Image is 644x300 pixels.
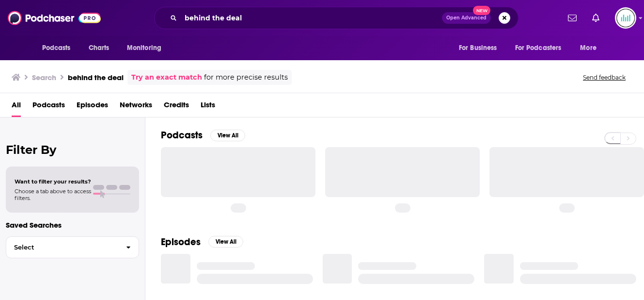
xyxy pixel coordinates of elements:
[459,41,497,55] span: For Business
[120,97,152,117] a: Networks
[615,7,636,29] button: Show profile menu
[201,97,215,117] a: Lists
[515,41,562,55] span: For Podcasters
[509,39,576,57] button: open menu
[615,7,636,29] img: User Profile
[161,236,201,248] h2: Episodes
[6,236,139,258] button: Select
[573,39,609,57] button: open menu
[77,97,108,117] a: Episodes
[161,129,245,141] a: PodcastsView All
[35,39,83,57] button: open menu
[181,10,442,26] input: Search podcasts, credits, & more...
[68,73,124,82] h3: behind the deal
[580,73,628,82] button: Send feedback
[32,97,65,117] a: Podcasts
[208,236,243,248] button: View All
[15,188,91,201] span: Choose a tab above to access filters.
[131,72,202,83] a: Try an exact match
[42,41,71,55] span: Podcasts
[164,97,189,117] a: Credits
[15,178,91,185] span: Want to filter your results?
[210,130,245,141] button: View All
[588,10,603,26] a: Show notifications dropdown
[127,41,161,55] span: Monitoring
[615,7,636,29] span: Logged in as podglomerate
[89,41,110,55] span: Charts
[6,220,139,230] p: Saved Searches
[161,236,243,248] a: EpisodesView All
[120,39,174,57] button: open menu
[6,244,118,250] span: Select
[452,39,509,57] button: open menu
[446,16,487,20] span: Open Advanced
[8,9,101,27] img: Podchaser - Follow, Share and Rate Podcasts
[204,72,288,83] span: for more precise results
[473,6,490,15] span: New
[161,129,203,141] h2: Podcasts
[564,10,581,26] a: Show notifications dropdown
[442,12,491,24] button: Open AdvancedNew
[580,41,597,55] span: More
[154,7,518,29] div: Search podcasts, credits, & more...
[82,39,115,57] a: Charts
[12,97,21,117] a: All
[6,143,139,157] h2: Filter By
[32,73,56,82] h3: Search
